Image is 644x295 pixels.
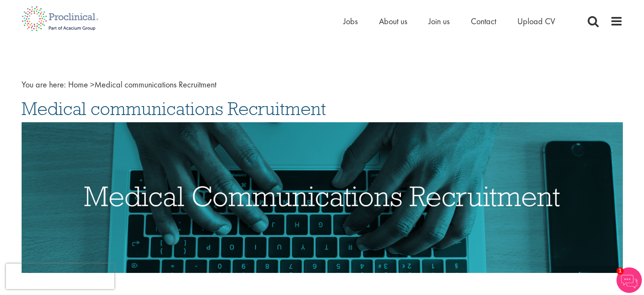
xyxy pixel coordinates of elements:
[616,267,624,275] span: 1
[22,97,326,120] span: Medical communications Recruitment
[379,16,407,27] a: About us
[22,122,623,273] img: Medical Communication Recruitment
[68,79,216,90] span: Medical communications Recruitment
[22,79,66,90] span: You are here:
[616,267,642,293] img: Chatbot
[90,79,94,90] span: >
[68,79,88,90] a: breadcrumb link to Home
[343,16,358,27] a: Jobs
[428,16,450,27] a: Join us
[517,16,555,27] a: Upload CV
[471,16,496,27] a: Contact
[6,264,114,289] iframe: reCAPTCHA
